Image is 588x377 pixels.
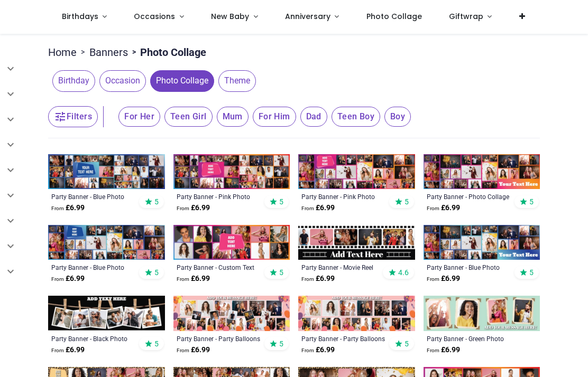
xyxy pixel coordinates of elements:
[405,339,409,348] span: 5
[51,205,64,211] span: From
[51,276,64,282] span: From
[449,11,483,22] span: Giftwrap
[99,70,146,91] span: Occasion
[424,154,540,189] img: Personalised Party Banner - Photo Collage - 23 Photo Upload
[214,70,256,91] button: Theme
[51,347,64,353] span: From
[177,347,189,353] span: From
[301,334,390,343] a: Party Banner - Party Balloons Photo Collage
[62,11,98,22] span: Birthdays
[48,296,165,331] img: Personalised Party Banner - Black Photo Collage - 6 Photo Upload
[177,334,265,343] a: Party Banner - Party Balloons Photo Collage
[51,203,85,213] strong: £ 6.99
[177,345,210,355] strong: £ 6.99
[301,205,314,211] span: From
[173,154,290,189] img: Personalised Party Banner - Pink Photo Collage - Add Text & 30 Photo Upload
[48,225,165,260] img: Personalised Party Banner - Blue Photo Collage - Custom Text & 25 Photo upload
[134,11,175,22] span: Occasions
[177,276,189,282] span: From
[301,274,335,284] strong: £ 6.99
[424,225,540,260] img: Personalised Party Banner - Blue Photo Collage - 23 Photo upload
[301,345,335,355] strong: £ 6.99
[128,47,140,58] span: >
[279,197,283,206] span: 5
[529,268,534,277] span: 5
[173,225,290,260] img: Personalised Party Banner - Custom Text Photo Collage - 12 Photo Upload
[48,45,77,60] a: Home
[384,107,411,127] span: Boy
[427,263,515,271] a: Party Banner - Blue Photo Collage
[51,345,85,355] strong: £ 6.99
[95,70,146,91] button: Occasion
[301,263,390,271] a: Party Banner - Movie Reel Collage
[164,107,213,127] span: Teen Girl
[253,107,296,127] span: For Him
[150,70,214,91] span: Photo Collage
[211,11,249,22] span: New Baby
[177,274,210,284] strong: £ 6.99
[298,296,415,331] img: Personalised Party Banner - Party Balloons Photo Collage - 17 Photo Upload
[154,339,159,348] span: 5
[77,47,89,58] span: >
[128,45,206,60] li: Photo Collage
[298,154,415,189] img: Personalised Party Banner - Pink Photo Collage - Custom Text & 25 Photo Upload
[279,339,283,348] span: 5
[398,268,409,277] span: 4.6
[427,347,439,353] span: From
[52,70,95,91] span: Birthday
[332,107,380,127] span: Teen Boy
[427,274,460,284] strong: £ 6.99
[51,192,140,201] a: Party Banner - Blue Photo Collage
[177,205,189,211] span: From
[146,70,214,91] button: Photo Collage
[405,197,409,206] span: 5
[51,334,140,343] a: Party Banner - Black Photo Collage
[285,11,330,22] span: Anniversary
[424,296,540,331] img: Personalised Party Banner - Green Photo Frame Collage - 4 Photo Upload
[173,296,290,331] img: Personalised Party Banner - Party Balloons Photo Collage - 22 Photo Upload
[301,203,335,213] strong: £ 6.99
[48,154,165,189] img: Personalised Party Banner - Blue Photo Collage - Custom Text & 30 Photo Upload
[217,107,249,127] span: Mum
[301,192,390,201] a: Party Banner - Pink Photo Collage
[279,268,283,277] span: 5
[177,192,265,201] a: Party Banner - Pink Photo Collage
[298,225,415,260] img: Personalised Party Banner - Movie Reel Collage - 6 Photo Upload
[48,106,98,127] button: Filters
[301,276,314,282] span: From
[177,203,210,213] strong: £ 6.99
[427,192,515,201] a: Party Banner - Photo Collage
[154,197,159,206] span: 5
[89,45,128,60] a: Banners
[118,107,160,127] span: For Her
[300,107,327,127] span: Dad
[427,334,515,343] a: Party Banner - Green Photo Frame Collage
[218,70,256,91] span: Theme
[427,276,439,282] span: From
[427,203,460,213] strong: £ 6.99
[48,70,95,91] button: Birthday
[529,197,534,206] span: 5
[51,263,140,271] a: Party Banner - Blue Photo Collage
[427,345,460,355] strong: £ 6.99
[427,205,439,211] span: From
[154,268,159,277] span: 5
[177,263,265,271] a: Party Banner - Custom Text Photo Collage
[301,347,314,353] span: From
[51,274,85,284] strong: £ 6.99
[366,11,422,22] span: Photo Collage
